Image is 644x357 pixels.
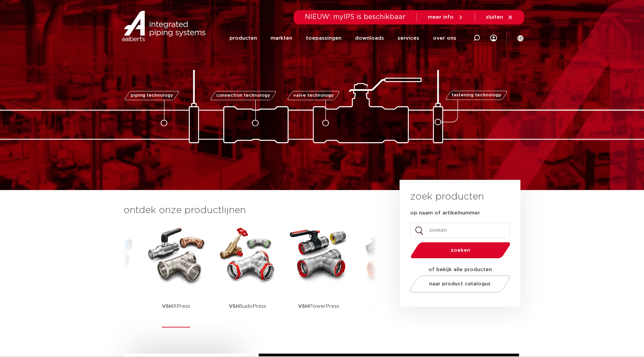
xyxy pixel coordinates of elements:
[298,304,309,309] strong: VSH
[428,267,492,272] strong: of bekijk alle producten
[355,24,384,52] a: downloads
[486,14,513,20] a: sluiten
[373,285,406,327] p: Shurjoint
[490,24,497,52] div: my IPS
[428,15,454,20] span: meer info
[486,15,503,20] span: sluiten
[298,285,339,327] p: PowerPress
[428,248,493,253] span: zoeken
[408,242,513,259] button: zoeken
[216,93,270,98] span: connection technology
[293,93,334,98] span: valve technology
[229,285,266,327] p: SudoPress
[306,24,342,52] a: toepassingen
[162,285,190,327] p: XPress
[398,24,419,52] a: services
[408,275,512,293] a: naar product catalogus
[410,190,484,204] h3: zoek producten
[410,223,510,238] input: zoeken
[131,93,173,98] span: piping technology
[271,24,292,52] a: markten
[452,93,501,98] span: fastening technology
[410,210,480,217] label: op naam of artikelnummer
[217,224,278,327] a: VSHSudoPress
[429,281,491,286] span: naar product catalogus
[433,24,456,52] a: over ons
[288,224,349,327] a: VSHPowerPress
[305,14,406,20] span: NIEUW: myIPS is beschikbaar
[428,14,464,20] a: meer info
[229,24,257,52] a: producten
[229,24,456,52] nav: Menu
[229,304,240,309] strong: VSH
[162,304,173,309] strong: VSH
[360,224,421,327] a: VSHShurjoint
[146,224,207,327] a: VSHXPress
[124,204,377,217] h3: ontdek onze productlijnen
[373,304,384,309] strong: VSH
